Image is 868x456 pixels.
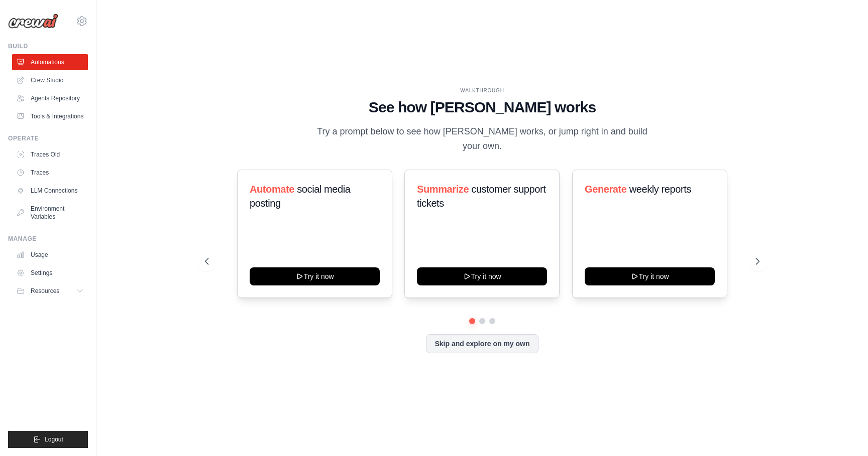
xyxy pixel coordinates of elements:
a: Traces Old [12,146,88,163]
span: weekly reports [629,184,691,195]
a: Traces [12,165,88,181]
button: Try it now [585,267,715,285]
button: Try it now [417,267,547,285]
a: Automations [12,54,88,70]
span: Automate [250,184,294,195]
a: Tools & Integrations [12,108,88,124]
p: Try a prompt below to see how [PERSON_NAME] works, or jump right in and build your own. [313,124,651,154]
span: Resources [31,287,59,295]
button: Logout [8,431,88,448]
h1: See how [PERSON_NAME] works [205,98,759,116]
div: Build [8,42,88,50]
button: Skip and explore on my own [426,334,538,353]
span: Summarize [417,184,469,195]
div: Operate [8,134,88,142]
a: Settings [12,265,88,281]
a: Environment Variables [12,201,88,225]
button: Try it now [250,267,380,285]
a: Agents Repository [12,90,88,106]
iframe: Chat Widget [818,408,868,456]
div: WALKTHROUGH [205,87,759,94]
a: Crew Studio [12,72,88,88]
a: Usage [12,247,88,263]
button: Resources [12,283,88,299]
a: LLM Connections [12,183,88,199]
span: Generate [585,184,627,195]
span: customer support tickets [417,184,546,209]
span: Logout [45,435,63,443]
div: Manage [8,235,88,243]
img: Logo [8,14,58,29]
span: social media posting [250,184,351,209]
